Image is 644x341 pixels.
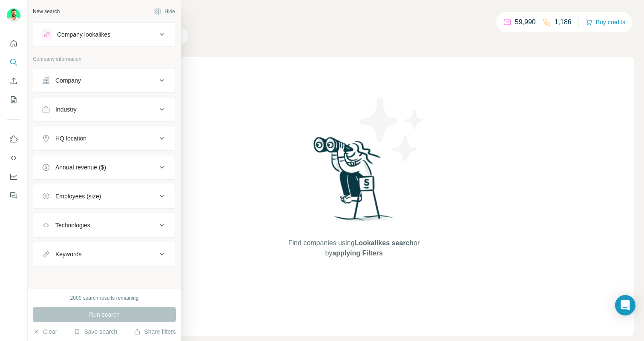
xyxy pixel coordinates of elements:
[310,135,398,229] img: Surfe Illustration - Woman searching with binoculars
[7,54,20,70] button: Search
[55,163,106,172] div: Annual revenue ($)
[7,132,20,147] button: Use Surfe on LinkedIn
[33,8,60,15] div: New search
[7,36,20,51] button: Quick start
[148,5,181,18] button: Hide
[33,24,175,45] button: Company lookalikes
[286,238,422,258] span: Find companies using or by
[74,10,634,22] h4: Search
[332,249,382,257] span: applying Filters
[7,169,20,184] button: Dashboard
[57,30,110,39] div: Company lookalikes
[7,92,20,107] button: My lists
[33,128,175,149] button: HQ location
[33,215,175,235] button: Technologies
[33,70,175,91] button: Company
[55,250,81,258] div: Keywords
[55,134,86,143] div: HQ location
[354,91,431,168] img: Surfe Illustration - Stars
[7,188,20,203] button: Feedback
[55,192,101,201] div: Employees (size)
[74,327,117,336] button: Save search
[33,186,175,206] button: Employees (size)
[615,295,635,315] div: Open Intercom Messenger
[55,105,77,114] div: Industry
[33,55,176,63] p: Company information
[55,76,81,85] div: Company
[33,157,175,178] button: Annual revenue ($)
[33,99,175,120] button: Industry
[7,9,20,22] img: Avatar
[555,17,572,27] p: 1,186
[55,221,90,229] div: Technologies
[134,327,176,336] button: Share filters
[354,239,414,246] span: Lookalikes search
[7,150,20,166] button: Use Surfe API
[33,327,57,336] button: Clear
[70,294,139,302] div: 2000 search results remaining
[586,16,625,28] button: Buy credits
[7,73,20,89] button: Enrich CSV
[515,17,536,27] p: 59,990
[33,244,175,264] button: Keywords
